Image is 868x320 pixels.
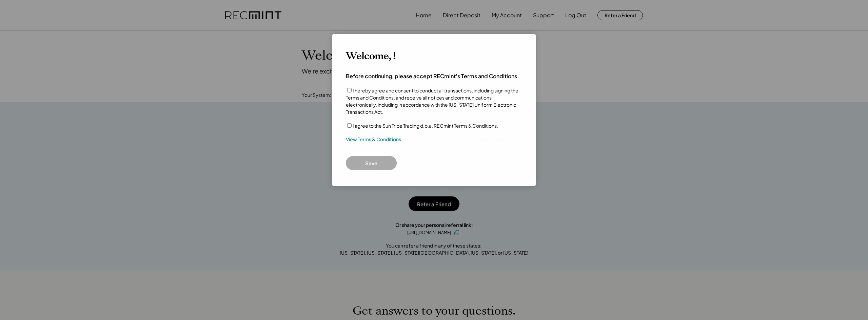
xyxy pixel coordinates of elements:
[346,156,397,170] button: Save
[346,50,395,62] h3: Welcome, !
[346,136,401,143] a: View Terms & Conditions
[353,123,498,129] label: I agree to the Sun Tribe Trading d.b.a. RECmint Terms & Conditions.
[346,87,518,115] label: I hereby agree and consent to conduct all transactions, including signing the Terms and Condition...
[346,72,519,80] h4: Before continuing, please accept RECmint's Terms and Conditions.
